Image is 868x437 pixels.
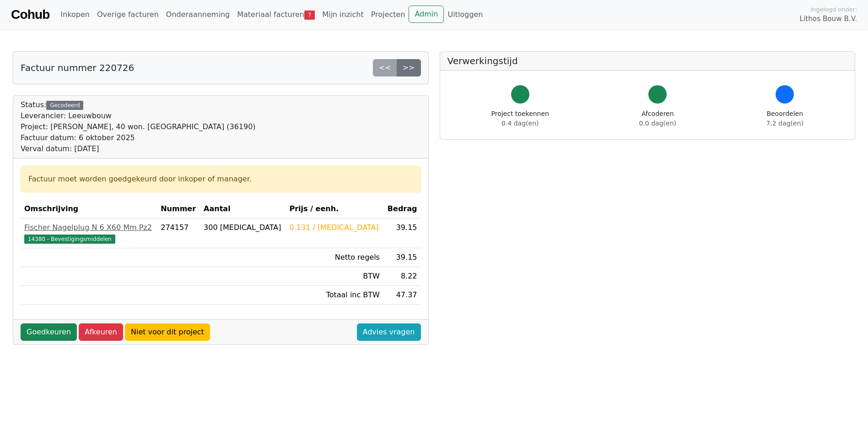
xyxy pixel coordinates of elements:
a: Overige facturen [93,5,162,24]
th: Aantal [200,200,286,218]
a: Onderaanneming [162,5,233,24]
a: Projecten [367,5,409,24]
div: 300 [MEDICAL_DATA] [204,222,282,233]
a: Cohub [11,4,49,26]
div: Project toekennen [491,109,549,128]
span: 0.4 dag(en) [501,120,539,127]
span: Lithos Bouw B.V. [800,14,857,24]
div: 0.131 / [MEDICAL_DATA] [290,222,380,233]
a: Fischer Nagelplug N 6 X60 Mm Pz214380 - Bevestigingsmiddelen [24,222,153,244]
a: Mijn inzicht [318,5,367,24]
a: >> [397,59,421,76]
a: Goedkeuren [21,323,77,341]
div: Afcoderen [639,109,676,128]
span: Ingelogd onder: [810,5,857,14]
td: 274157 [157,218,200,248]
div: Gecodeerd [46,101,83,110]
span: 7 [304,11,315,20]
a: Afkeuren [79,323,123,341]
a: Uitloggen [444,5,486,24]
span: 14380 - Bevestigingsmiddelen [24,235,115,244]
div: Project: [PERSON_NAME], 40 won. [GEOGRAPHIC_DATA] (36190) [21,121,256,132]
td: 39.15 [383,218,421,248]
div: Beoordelen [766,109,803,128]
a: Advies vragen [357,323,421,341]
td: Totaal inc BTW [286,286,383,305]
h5: Factuur nummer 220726 [21,62,134,73]
div: Factuur moet worden goedgekeurd door inkoper of manager. [28,174,413,185]
div: Factuur datum: 6 oktober 2025 [21,132,256,143]
th: Omschrijving [21,200,157,218]
div: Verval datum: [DATE] [21,143,256,154]
a: Admin [409,5,444,23]
td: 39.15 [383,248,421,267]
h5: Verwerkingstijd [447,55,848,66]
div: Fischer Nagelplug N 6 X60 Mm Pz2 [24,222,153,233]
span: 7.2 dag(en) [766,120,803,127]
td: 47.37 [383,286,421,305]
div: Leverancier: Leeuwbouw [21,110,256,121]
th: Nummer [157,200,200,218]
th: Bedrag [383,200,421,218]
td: 8.22 [383,267,421,286]
td: Netto regels [286,248,383,267]
a: Inkopen [57,5,93,24]
th: Prijs / eenh. [286,200,383,218]
div: Status: [21,99,256,154]
a: Niet voor dit project [125,323,210,341]
td: BTW [286,267,383,286]
span: 0.0 dag(en) [639,120,676,127]
a: Materiaal facturen7 [233,5,318,24]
